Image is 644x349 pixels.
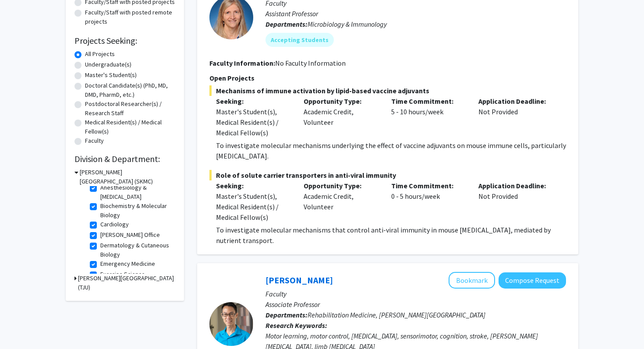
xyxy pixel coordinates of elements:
b: Departments: [265,310,308,319]
label: [PERSON_NAME] Office [100,230,160,240]
span: Rehabilitation Medicine, [PERSON_NAME][GEOGRAPHIC_DATA] [308,310,485,319]
h3: [PERSON_NAME][GEOGRAPHIC_DATA] (SKMC) [80,168,175,186]
h2: Projects Seeking: [74,35,175,46]
div: Not Provided [472,180,559,222]
p: To investigate molecular mechanisms underlying the effect of vaccine adjuvants on mouse immune ce... [216,140,566,161]
h2: Division & Department: [74,154,175,164]
p: Opportunity Type: [304,180,378,191]
label: Faculty [85,136,104,145]
div: Master's Student(s), Medical Resident(s) / Medical Fellow(s) [216,106,290,138]
span: Microbiology & Immunology [308,20,387,28]
div: 0 - 5 hours/week [385,180,472,222]
b: Research Keywords: [265,321,327,330]
mat-chip: Accepting Students [265,33,334,47]
div: Academic Credit, Volunteer [297,96,385,138]
p: Assistant Professor [265,8,566,19]
label: Emergency Medicine [100,259,155,268]
label: Postdoctoral Researcher(s) / Research Staff [85,99,175,118]
div: Master's Student(s), Medical Resident(s) / Medical Fellow(s) [216,191,290,222]
button: Compose Request to Aaron Wong [499,272,566,289]
b: Faculty Information: [209,59,275,67]
label: Dermatology & Cutaneous Biology [100,241,173,259]
div: 5 - 10 hours/week [385,96,472,138]
span: No Faculty Information [275,59,346,67]
label: Undergraduate(s) [85,60,131,69]
p: Application Deadline: [478,180,553,191]
label: Doctoral Candidate(s) (PhD, MD, DMD, PharmD, etc.) [85,81,175,99]
div: Not Provided [472,96,559,138]
p: Application Deadline: [478,96,553,106]
div: Academic Credit, Volunteer [297,180,385,222]
label: Medical Resident(s) / Medical Fellow(s) [85,118,175,136]
span: Mechanisms of immune activation by lipid-based vaccine adjuvants [209,85,566,96]
p: Opportunity Type: [304,96,378,106]
button: Add Aaron Wong to Bookmarks [449,272,495,289]
p: To investigate molecular mechanisms that control anti-viral immunity in mouse [MEDICAL_DATA], med... [216,225,566,246]
label: Cardiology [100,220,129,229]
p: Associate Professor [265,299,566,310]
p: Time Commitment: [391,180,466,191]
p: Seeking: [216,96,290,106]
p: Time Commitment: [391,96,466,106]
label: Exercise Science [100,270,145,279]
iframe: Chat [7,310,37,342]
b: Departments: [265,20,308,28]
label: Anesthesiology & [MEDICAL_DATA] [100,183,173,201]
h3: [PERSON_NAME][GEOGRAPHIC_DATA] (TJU) [78,274,175,292]
label: Faculty/Staff with posted remote projects [85,8,175,26]
p: Faculty [265,289,566,299]
p: Open Projects [209,73,566,83]
span: Role of solute carrier transporters in anti-viral immunity [209,170,566,180]
label: Biochemistry & Molecular Biology [100,201,173,220]
a: [PERSON_NAME] [265,275,333,286]
p: Seeking: [216,180,290,191]
label: All Projects [85,49,115,59]
label: Master's Student(s) [85,71,137,80]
